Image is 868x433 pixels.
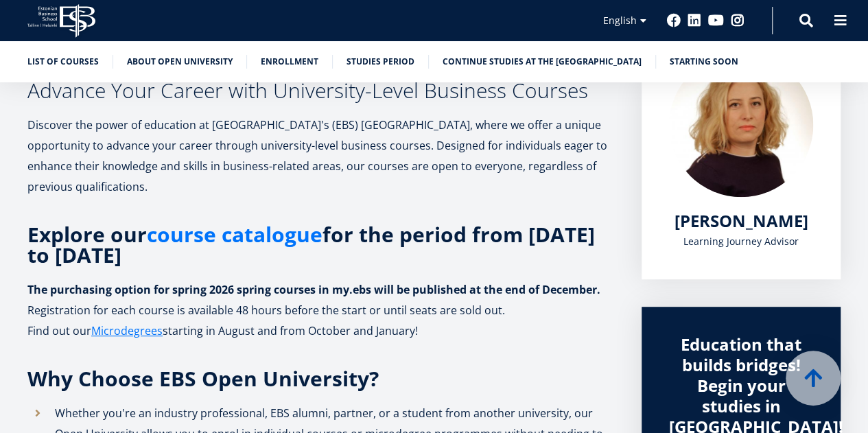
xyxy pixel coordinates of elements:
[27,364,379,393] span: Why Choose EBS Open University?
[688,14,701,27] a: Linkedin
[675,209,808,232] span: [PERSON_NAME]
[731,14,744,27] a: Instagram
[347,55,414,69] a: Studies period
[91,320,163,341] a: Microdegrees
[669,231,813,252] div: Learning Journey Advisor
[27,55,99,69] a: List of Courses
[27,282,600,297] strong: The purchasing option for spring 2026 spring courses in my.ebs will be published at the end of De...
[27,80,614,101] h3: Advance Your Career with University-Level Business Courses
[708,14,724,27] a: Youtube
[675,211,808,231] a: [PERSON_NAME]
[127,55,233,69] a: About Open University
[670,55,738,69] a: Starting soon
[27,115,614,197] p: Discover the power of education at [GEOGRAPHIC_DATA]'s (EBS) [GEOGRAPHIC_DATA], where we offer a ...
[443,55,642,69] a: Continue studies at the [GEOGRAPHIC_DATA]
[667,14,681,27] a: Facebook
[147,224,322,245] a: course catalogue
[669,53,813,197] img: Kadri Osula Learning Journey Advisor
[27,300,614,341] p: Registration for each course is available 48 hours before the start or until seats are sold out. ...
[261,55,318,69] a: Enrollment
[27,220,595,269] strong: Explore our for the period from [DATE] to [DATE]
